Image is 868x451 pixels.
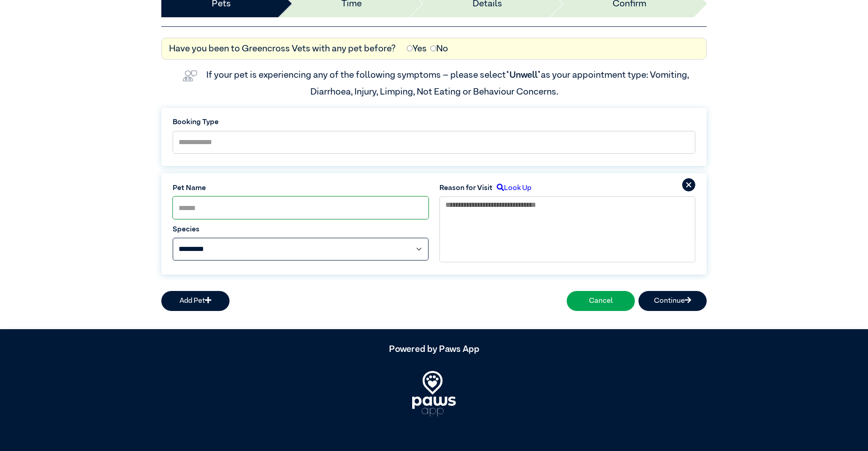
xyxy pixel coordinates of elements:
[567,291,635,311] button: Cancel
[430,45,436,51] input: No
[506,70,541,80] span: “Unwell”
[430,42,448,55] label: No
[439,183,493,194] label: Reason for Visit
[206,70,691,96] label: If your pet is experiencing any of the following symptoms – please select as your appointment typ...
[407,45,413,51] input: Yes
[173,117,695,128] label: Booking Type
[169,42,396,55] label: Have you been to Greencross Vets with any pet before?
[493,183,531,194] label: Look Up
[173,183,429,194] label: Pet Name
[179,67,201,85] img: vet
[161,344,707,355] h5: Powered by Paws App
[173,224,429,235] label: Species
[161,291,229,311] button: Add Pet
[407,42,427,55] label: Yes
[412,371,456,416] img: PawsApp
[639,291,707,311] button: Continue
